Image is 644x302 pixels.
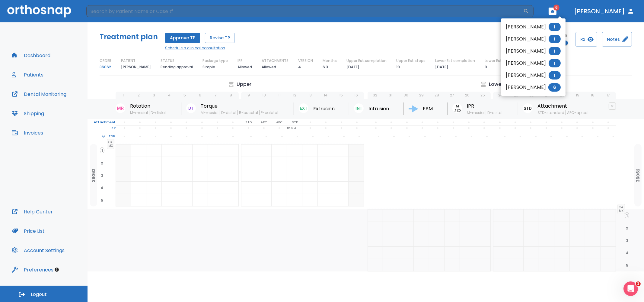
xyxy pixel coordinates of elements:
li: [PERSON_NAME] [501,69,566,81]
span: 1 [549,35,561,43]
li: [PERSON_NAME] [501,45,566,57]
span: 1 [636,281,641,286]
li: [PERSON_NAME] [501,33,566,45]
span: 1 [549,23,561,31]
span: 6 [548,83,561,92]
li: [PERSON_NAME] [501,21,566,33]
span: 1 [549,71,561,80]
span: 1 [549,47,561,55]
iframe: Intercom live chat [623,281,638,296]
li: [PERSON_NAME] [501,57,566,69]
span: 1 [549,59,561,67]
li: [PERSON_NAME] [501,81,566,93]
